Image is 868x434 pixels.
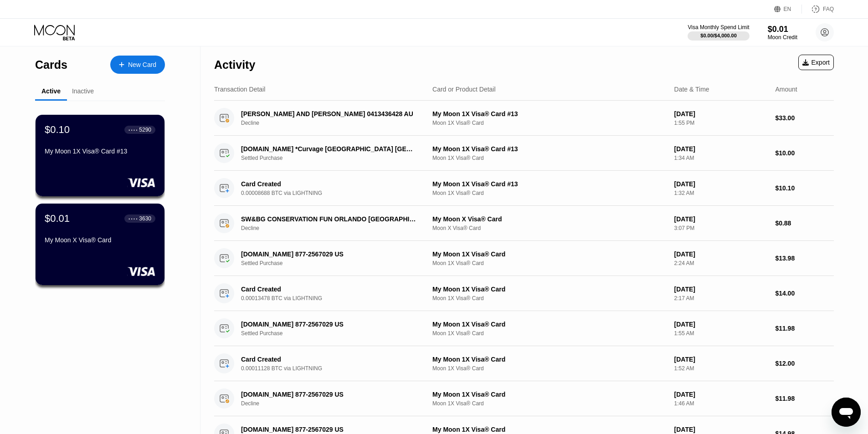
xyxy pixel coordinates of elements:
[241,321,418,328] div: [DOMAIN_NAME] 877-2567029 US
[802,5,834,14] div: FAQ
[432,155,667,161] div: Moon 1X Visa® Card
[72,87,94,95] div: Inactive
[432,190,667,196] div: Moon 1X Visa® Card
[674,365,768,372] div: 1:52 AM
[802,59,830,66] div: Export
[775,360,834,367] div: $12.00
[432,365,667,372] div: Moon 1X Visa® Card
[674,321,768,328] div: [DATE]
[832,398,861,427] iframe: Кнопка, открывающая окно обмена сообщениями; идет разговор
[674,260,768,266] div: 2:24 AM
[432,110,667,117] div: My Moon 1X Visa® Card #13
[823,6,834,12] div: FAQ
[775,184,834,192] div: $10.10
[139,215,151,222] div: 3630
[241,180,418,188] div: Card Created
[432,400,667,407] div: Moon 1X Visa® Card
[674,110,768,117] div: [DATE]
[432,321,667,328] div: My Moon 1X Visa® Card
[674,391,768,398] div: [DATE]
[674,286,768,293] div: [DATE]
[241,260,431,266] div: Settled Purchase
[214,381,834,416] div: [DOMAIN_NAME] 877-2567029 USDeclineMy Moon 1X Visa® CardMoon 1X Visa® Card[DATE]1:46 AM$11.98
[45,124,70,136] div: $0.10
[432,356,667,363] div: My Moon 1X Visa® Card
[241,356,418,363] div: Card Created
[214,241,834,276] div: [DOMAIN_NAME] 877-2567029 USSettled PurchaseMy Moon 1X Visa® CardMoon 1X Visa® Card[DATE]2:24 AM$...
[674,145,768,153] div: [DATE]
[241,120,431,126] div: Decline
[45,148,155,155] div: My Moon 1X Visa® Card #13
[784,6,791,12] div: EN
[214,86,265,93] div: Transaction Detail
[241,286,418,293] div: Card Created
[214,311,834,346] div: [DOMAIN_NAME] 877-2567029 USSettled PurchaseMy Moon 1X Visa® CardMoon 1X Visa® Card[DATE]1:55 AM$...
[432,260,667,266] div: Moon 1X Visa® Card
[768,25,797,41] div: $0.01Moon Credit
[241,330,431,337] div: Settled Purchase
[674,155,768,161] div: 1:34 AM
[674,295,768,301] div: 2:17 AM
[432,86,496,93] div: Card or Product Detail
[432,120,667,126] div: Moon 1X Visa® Card
[36,115,164,196] div: $0.10● ● ● ●5290My Moon 1X Visa® Card #13
[674,180,768,188] div: [DATE]
[241,225,431,231] div: Decline
[768,34,797,41] div: Moon Credit
[674,426,768,433] div: [DATE]
[214,346,834,381] div: Card Created0.00011128 BTC via LIGHTNINGMy Moon 1X Visa® CardMoon 1X Visa® Card[DATE]1:52 AM$12.00
[798,55,834,70] div: Export
[775,255,834,262] div: $13.98
[700,33,737,38] div: $0.00 / $4,000.00
[432,295,667,301] div: Moon 1X Visa® Card
[674,215,768,223] div: [DATE]
[775,290,834,297] div: $14.00
[688,24,749,31] div: Visa Monthly Spend Limit
[110,56,165,74] div: New Card
[128,128,138,131] div: ● ● ● ●
[128,61,156,69] div: New Card
[674,86,709,93] div: Date & Time
[139,127,151,133] div: 5290
[214,276,834,311] div: Card Created0.00013478 BTC via LIGHTNINGMy Moon 1X Visa® CardMoon 1X Visa® Card[DATE]2:17 AM$14.00
[241,365,431,372] div: 0.00011128 BTC via LIGHTNING
[241,400,431,407] div: Decline
[214,136,834,171] div: [DOMAIN_NAME] *Curvage [GEOGRAPHIC_DATA] [GEOGRAPHIC_DATA]Settled PurchaseMy Moon 1X Visa® Card #...
[774,5,802,14] div: EN
[128,217,138,220] div: ● ● ● ●
[214,101,834,136] div: [PERSON_NAME] AND [PERSON_NAME] 0413436428 AUDeclineMy Moon 1X Visa® Card #13Moon 1X Visa® Card[D...
[674,190,768,196] div: 1:32 AM
[432,426,667,433] div: My Moon 1X Visa® Card
[241,155,431,161] div: Settled Purchase
[241,391,418,398] div: [DOMAIN_NAME] 877-2567029 US
[432,286,667,293] div: My Moon 1X Visa® Card
[768,25,797,34] div: $0.01
[674,120,768,126] div: 1:55 PM
[775,325,834,332] div: $11.98
[432,215,667,223] div: My Moon X Visa® Card
[241,295,431,301] div: 0.00013478 BTC via LIGHTNING
[241,426,418,433] div: [DOMAIN_NAME] 877-2567029 US
[674,400,768,407] div: 1:46 AM
[432,180,667,188] div: My Moon 1X Visa® Card #13
[241,145,418,153] div: [DOMAIN_NAME] *Curvage [GEOGRAPHIC_DATA] [GEOGRAPHIC_DATA]
[241,250,418,258] div: [DOMAIN_NAME] 877-2567029 US
[36,204,164,285] div: $0.01● ● ● ●3630My Moon X Visa® Card
[45,213,70,225] div: $0.01
[775,149,834,157] div: $10.00
[241,190,431,196] div: 0.00008688 BTC via LIGHTNING
[674,356,768,363] div: [DATE]
[775,114,834,122] div: $33.00
[214,58,255,71] div: Activity
[674,225,768,231] div: 3:07 PM
[241,110,418,117] div: [PERSON_NAME] AND [PERSON_NAME] 0413436428 AU
[432,391,667,398] div: My Moon 1X Visa® Card
[674,250,768,258] div: [DATE]
[432,250,667,258] div: My Moon 1X Visa® Card
[674,330,768,337] div: 1:55 AM
[775,220,834,227] div: $0.88
[241,215,418,223] div: SW&BG CONSERVATION FUN ORLANDO [GEOGRAPHIC_DATA]
[688,24,749,41] div: Visa Monthly Spend Limit$0.00/$4,000.00
[41,87,61,95] div: Active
